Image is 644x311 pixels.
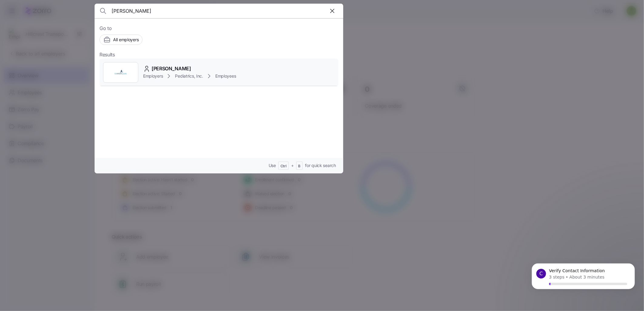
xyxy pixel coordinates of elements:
span: Go to [99,25,338,32]
span: B [298,164,301,169]
span: Use [269,162,276,169]
span: Results [99,51,115,59]
span: Employees [215,73,236,79]
iframe: Intercom notifications message [523,256,644,308]
img: Employer logo [115,66,127,79]
span: Pediatrics, Inc. [175,73,203,79]
button: All employers [99,35,143,45]
span: + [291,162,294,169]
span: for quick search [305,162,336,169]
span: Ctrl [280,164,287,169]
span: All employers [113,37,139,43]
span: Employers [143,73,163,79]
span: [PERSON_NAME] [152,65,191,72]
